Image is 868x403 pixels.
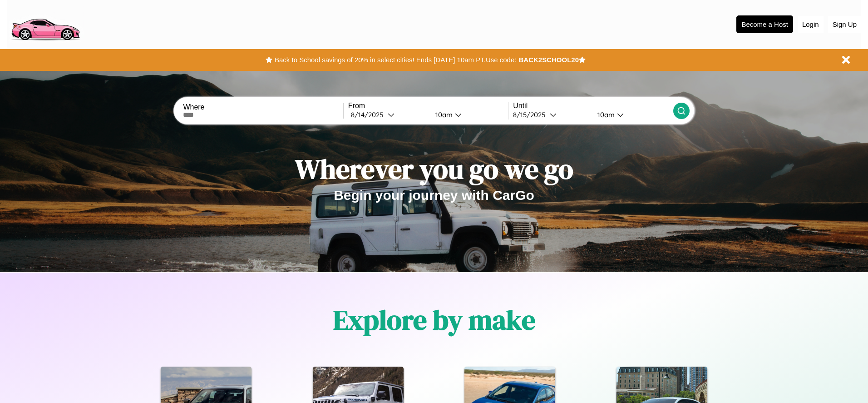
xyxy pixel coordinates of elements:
div: 10am [593,110,617,119]
button: Back to School savings of 20% in select cities! Ends [DATE] 10am PT.Use code: [272,54,518,66]
div: 8 / 15 / 2025 [513,110,550,119]
button: 8/14/2025 [348,110,428,119]
button: Login [798,16,824,33]
h1: Explore by make [333,301,535,338]
button: 10am [590,110,673,119]
button: Sign Up [828,16,861,33]
label: Until [513,102,673,110]
img: logo [7,5,84,43]
b: BACK2SCHOOL20 [518,56,579,64]
button: 10am [428,110,508,119]
label: Where [183,103,343,111]
div: 8 / 14 / 2025 [351,110,388,119]
div: 10am [431,110,455,119]
button: Become a Host [736,15,793,33]
label: From [348,102,508,110]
